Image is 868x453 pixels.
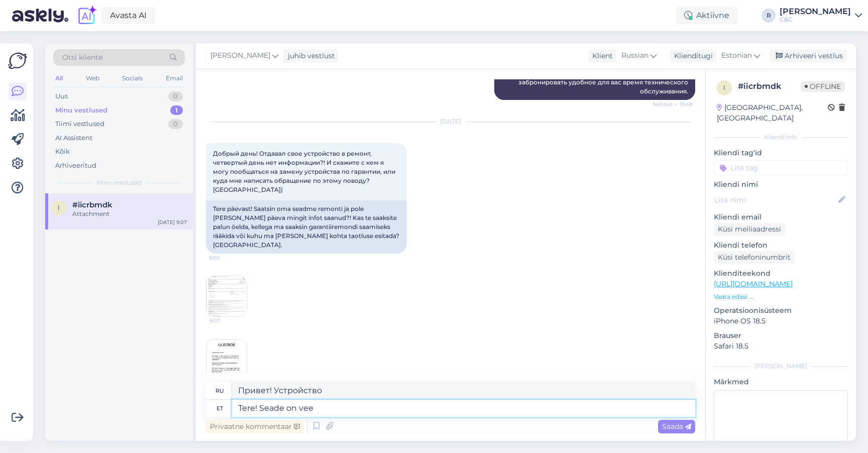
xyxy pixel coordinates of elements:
[762,9,776,23] div: R
[717,102,828,124] div: [GEOGRAPHIC_DATA], [GEOGRAPHIC_DATA]
[714,279,793,288] a: [URL][DOMAIN_NAME]
[714,341,848,352] p: Safari 18.5
[714,222,785,236] div: Küsi meiliaadressi
[780,16,851,24] div: C&C
[96,178,142,187] span: Minu vestlused
[206,276,247,316] img: Attachment
[780,8,851,16] div: [PERSON_NAME]
[55,105,107,116] div: Minu vestlused
[714,316,848,326] p: iPhone OS 18.5
[714,160,848,175] input: Lisa tag
[232,400,695,417] textarea: Tere! Seade on ve
[209,254,247,262] span: 9:06
[780,8,862,24] a: [PERSON_NAME]C&C
[662,422,691,431] span: Saada
[101,7,155,24] a: Avasta AI
[676,7,737,25] div: Aktiivne
[621,50,648,61] span: Russian
[714,377,848,387] p: Märkmed
[210,50,270,61] span: [PERSON_NAME]
[55,91,68,101] div: Uus
[84,72,101,85] div: Web
[714,240,848,251] p: Kliendi telefon
[55,147,70,157] div: Kõik
[8,51,27,70] img: Askly Logo
[168,91,183,101] div: 0
[738,80,801,92] div: # iicrbmdk
[216,400,223,417] div: et
[801,81,845,92] span: Offline
[588,51,613,61] div: Klient
[670,51,713,61] div: Klienditugi
[653,100,692,108] span: Nähtud ✓ 13:48
[714,292,848,301] p: Vaata edasi ...
[206,200,407,254] div: Tere päevast! Saatsin oma seadme remonti ja pole [PERSON_NAME] päeva mingit infot saanud?! Kas te...
[714,362,848,371] div: [PERSON_NAME]
[158,218,187,226] div: [DATE] 9:07
[76,5,97,26] img: explore-ai
[770,49,847,63] div: Arhiveeri vestlus
[206,339,247,380] img: Attachment
[168,119,183,129] div: 0
[714,179,848,190] p: Kliendi nimi
[58,204,60,211] span: i
[53,72,65,85] div: All
[714,133,848,142] div: Kliendi info
[62,52,102,63] span: Otsi kliente
[714,330,848,341] p: Brauser
[206,117,695,126] div: [DATE]
[206,420,304,433] div: Privaatne kommentaar
[215,382,224,399] div: ru
[232,382,695,399] textarea: Привет! Устройство
[723,84,725,91] span: i
[714,305,848,316] p: Operatsioonisüsteem
[714,212,848,222] p: Kliendi email
[721,50,752,61] span: Estonian
[72,209,187,218] div: Attachment
[209,317,247,324] span: 9:07
[120,72,145,85] div: Socials
[213,150,397,193] span: Добрый день! Отдавал свое устройство в ремонт, четвертый день нет информации?! И скажите с кем я ...
[714,268,848,279] p: Klienditeekond
[714,148,848,158] p: Kliendi tag'id
[55,119,104,129] div: Tiimi vestlused
[55,161,96,171] div: Arhiveeritud
[714,194,836,205] input: Lisa nimi
[284,51,335,61] div: juhib vestlust
[170,105,183,116] div: 1
[72,200,113,209] span: #iicrbmdk
[55,133,92,143] div: AI Assistent
[164,72,185,85] div: Email
[714,251,795,264] div: Küsi telefoninumbrit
